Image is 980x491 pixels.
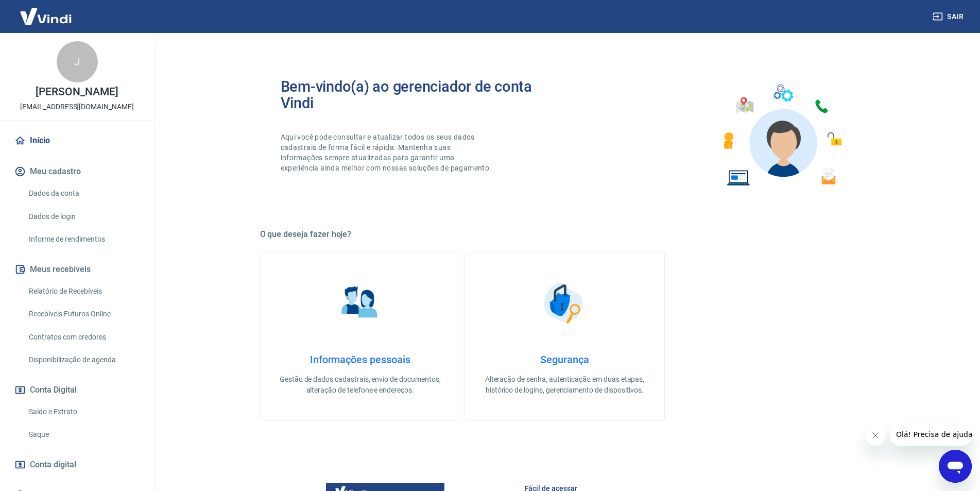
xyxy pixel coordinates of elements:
p: Alteração de senha, autenticação em duas etapas, histórico de logins, gerenciamento de dispositivos. [482,374,648,396]
button: Meu cadastro [12,160,142,183]
button: Conta Digital [12,379,142,401]
a: Informações pessoaisInformações pessoaisGestão de dados cadastrais, envio de documentos, alteraçã... [260,252,460,421]
a: Saldo e Extrato [25,401,142,422]
div: J [57,41,98,82]
a: Disponibilização de agenda [25,349,142,370]
img: Imagem de um avatar masculino com diversos icones exemplificando as funcionalidades do gerenciado... [714,78,849,192]
img: Vindi [12,1,79,32]
p: [EMAIL_ADDRESS][DOMAIN_NAME] [20,101,134,112]
a: Conta digital [12,453,142,476]
a: Contratos com credores [25,327,142,348]
a: Saque [25,424,142,445]
h2: Bem-vindo(a) ao gerenciador de conta Vindi [281,78,565,111]
img: Segurança [539,277,590,329]
p: Aqui você pode consultar e atualizar todos os seus dados cadastrais de forma fácil e rápida. Mant... [281,132,494,173]
img: Informações pessoais [334,277,386,329]
span: Conta digital [30,458,76,472]
button: Sair [931,7,968,26]
iframe: Fechar mensagem [865,425,886,446]
h5: O que deseja fazer hoje? [260,229,870,240]
a: SegurançaSegurançaAlteração de senha, autenticação em duas etapas, histórico de logins, gerenciam... [465,252,665,421]
h4: Informações pessoais [277,353,443,366]
a: Recebíveis Futuros Online [25,303,142,325]
a: Início [12,129,142,152]
a: Dados da conta [25,183,142,204]
a: Informe de rendimentos [25,229,142,250]
iframe: Mensagem da empresa [890,423,972,446]
a: Dados de login [25,206,142,227]
button: Meus recebíveis [12,258,142,281]
iframe: Botão para abrir a janela de mensagens [939,450,972,483]
h4: Segurança [482,353,648,366]
a: Relatório de Recebíveis [25,281,142,302]
span: Olá! Precisa de ajuda? [6,7,87,15]
p: [PERSON_NAME] [36,87,118,97]
p: Gestão de dados cadastrais, envio de documentos, alteração de telefone e endereços. [277,374,443,396]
